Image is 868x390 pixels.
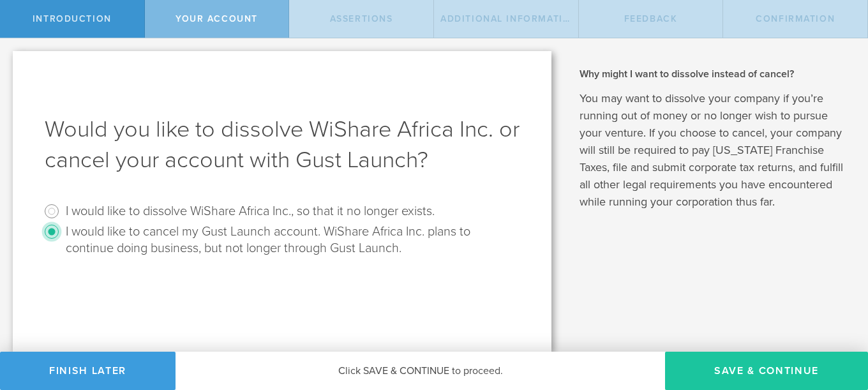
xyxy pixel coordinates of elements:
span: Introduction [33,13,112,24]
button: Save & Continue [665,352,868,390]
p: You may want to dissolve your company if you’re running out of money or no longer wish to pursue ... [580,90,849,211]
h2: Why might I want to dissolve instead of cancel? [580,67,849,81]
h1: Would you like to dissolve WiShare Africa Inc. or cancel your account with Gust Launch? [45,114,520,176]
span: Additional Information [440,13,578,24]
label: I would like to cancel my Gust Launch account. WiShare Africa Inc. plans to continue doing busine... [66,221,516,257]
span: Assertions [330,13,393,24]
span: Feedback [624,13,678,24]
div: Click SAVE & CONTINUE to proceed. [176,352,665,390]
label: I would like to dissolve WiShare Africa Inc., so that it no longer exists. [66,201,435,220]
iframe: Chat Widget [804,290,868,352]
span: Your Account [176,13,258,24]
span: Confirmation [756,13,835,24]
